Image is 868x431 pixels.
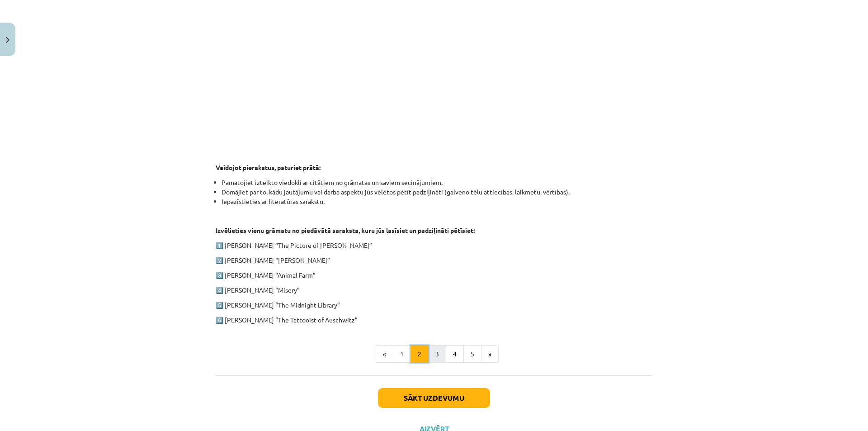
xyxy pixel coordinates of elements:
[463,345,481,363] button: 5
[481,345,499,363] button: »
[216,315,652,325] p: 6️⃣ [PERSON_NAME] “The Tattooist of Auschwitz”
[216,241,652,250] p: 1️⃣ [PERSON_NAME] “The Picture of [PERSON_NAME]”
[222,187,652,197] li: Domājiet par to, kādu jautājumu vai darba aspektu jūs vēlētos pētīt padziļināti (galveno tēlu att...
[428,345,446,363] button: 3
[222,197,652,206] li: Iepazīstieties ar literatūras sarakstu.
[222,178,652,187] li: Pamatojiet izteikto viedokli ar citātiem no grāmatas un saviem secinājumiem.
[376,345,393,363] button: «
[446,345,464,363] button: 4
[216,226,475,234] strong: Izvēlieties vienu grāmatu no piedāvātā saraksta, kuru jūs lasīsiet un padziļināti pētīsiet:
[216,256,652,265] p: 2️⃣ [PERSON_NAME] “[PERSON_NAME]”
[216,270,652,280] p: 3️⃣ [PERSON_NAME] “Animal Farm”
[410,345,429,363] button: 2
[393,345,411,363] button: 1
[378,388,490,408] button: Sākt uzdevumu
[6,37,9,43] img: icon-close-lesson-0947bae3869378f0d4975bcd49f059093ad1ed9edebbc8119c70593378902aed.svg
[216,163,321,171] strong: Veidojot pierakstus, paturiet prātā:
[216,345,652,363] nav: Page navigation example
[216,300,652,310] p: 5️⃣ [PERSON_NAME] “The Midnight Library”
[216,285,652,295] p: 4️⃣ [PERSON_NAME] “Misery”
